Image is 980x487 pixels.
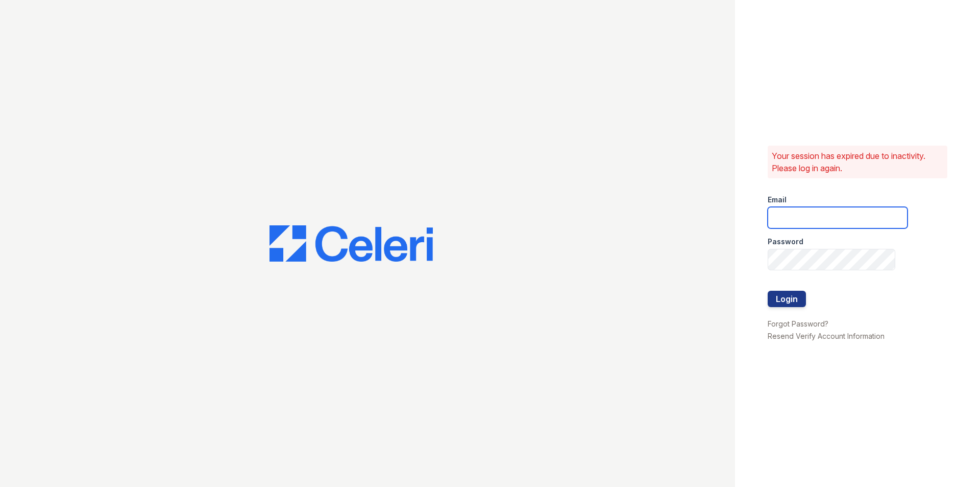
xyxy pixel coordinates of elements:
label: Password [768,237,803,247]
a: Forgot Password? [768,319,828,328]
label: Email [768,195,787,205]
img: CE_Logo_Blue-a8612792a0a2168367f1c8372b55b34899dd931a85d93a1a3d3e32e68fde9ad4.png [269,225,433,262]
button: Login [768,291,806,307]
p: Your session has expired due to inactivity. Please log in again. [772,150,943,174]
a: Resend Verify Account Information [768,332,885,340]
